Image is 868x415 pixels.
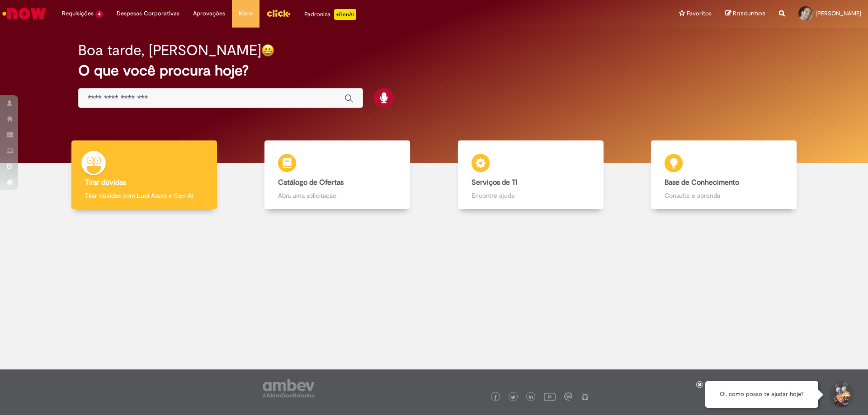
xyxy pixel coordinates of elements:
p: Encontre ajuda [472,191,590,200]
b: Base de Conhecimento [665,178,739,187]
a: Catálogo de Ofertas Abra uma solicitação [241,140,434,210]
img: logo_footer_youtube.png [544,391,556,402]
a: Serviços de TI Encontre ajuda [434,140,627,210]
span: More [239,9,253,18]
img: click_logo_yellow_360x200.png [266,6,291,20]
a: Rascunhos [725,9,765,18]
span: Requisições [62,9,94,18]
b: Serviços de TI [472,178,518,187]
img: logo_footer_naosei.png [581,392,589,401]
img: logo_footer_linkedin.png [529,395,533,400]
span: Rascunhos [733,9,765,18]
button: Iniciar Conversa de Suporte [827,381,854,408]
a: Tirar dúvidas Tirar dúvidas com Lupi Assist e Gen Ai [47,140,241,210]
a: Base de Conhecimento Consulte e aprenda [627,140,821,210]
h2: O que você procura hoje? [78,63,790,79]
div: Padroniza [304,9,356,20]
img: logo_footer_facebook.png [493,395,498,400]
span: [PERSON_NAME] [816,9,861,17]
span: Favoritos [687,9,712,18]
span: Despesas Corporativas [117,9,179,18]
span: Aprovações [193,9,225,18]
b: Tirar dúvidas [85,178,126,187]
img: ServiceNow [1,5,47,23]
p: Tirar dúvidas com Lupi Assist e Gen Ai [85,191,203,200]
span: 4 [95,10,103,18]
img: logo_footer_ambev_rotulo_gray.png [263,379,315,397]
h2: Boa tarde, [PERSON_NAME] [78,42,261,58]
b: Catálogo de Ofertas [278,178,344,187]
img: logo_footer_twitter.png [511,395,515,400]
p: Abra uma solicitação [278,191,396,200]
img: logo_footer_workplace.png [564,392,572,401]
img: happy-face.png [261,44,274,57]
p: +GenAi [334,9,356,20]
div: Oi, como posso te ajudar hoje? [705,381,818,408]
p: Consulte e aprenda [665,191,783,200]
